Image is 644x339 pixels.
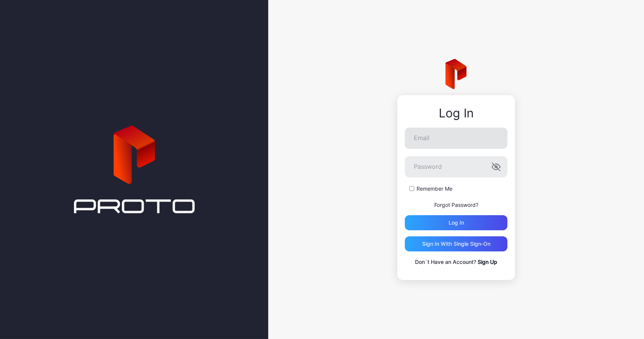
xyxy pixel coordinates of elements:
input: Email [405,128,507,149]
div: Log in [449,220,464,226]
button: Sign in With Single Sign-On [405,236,507,251]
div: Sign in With Single Sign-On [422,241,490,247]
a: Sign Up [478,259,497,265]
input: Password [405,156,507,177]
button: Log in [405,215,507,230]
label: Remember Me [417,185,452,193]
a: Forgot Password? [434,202,478,208]
div: Log In [405,106,507,120]
button: Password [492,162,501,171]
p: Don`t Have an Account? [405,257,507,267]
